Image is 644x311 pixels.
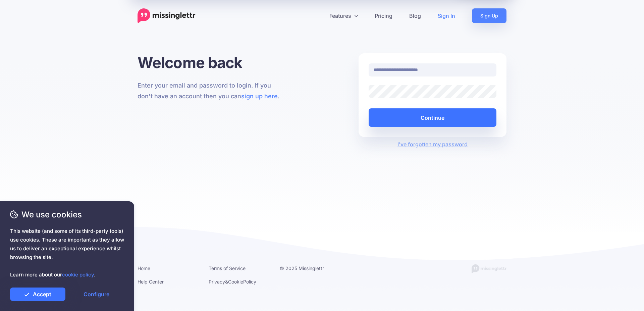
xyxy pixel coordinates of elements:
[10,209,124,220] span: We use cookies
[429,8,464,23] a: Sign In
[62,271,94,278] a: cookie policy
[366,8,401,23] a: Pricing
[138,53,285,72] h1: Welcome back
[228,279,243,284] a: Cookie
[10,227,124,279] span: This website (and some of its third-party tools) use cookies. These are important as they allow u...
[209,279,225,284] a: Privacy
[369,108,496,127] button: Continue
[401,8,429,23] a: Blog
[209,277,270,286] li: & Policy
[241,93,278,100] a: sign up here
[209,265,246,271] a: Terms of Service
[138,265,150,271] a: Home
[472,8,506,23] a: Sign Up
[138,80,285,102] p: Enter your email and password to login. If you don't have an account then you can .
[397,141,468,148] a: I've forgotten my password
[10,288,65,301] a: Accept
[321,8,366,23] a: Features
[280,264,341,272] li: © 2025 Missinglettr
[69,288,124,301] a: Configure
[138,279,164,284] a: Help Center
